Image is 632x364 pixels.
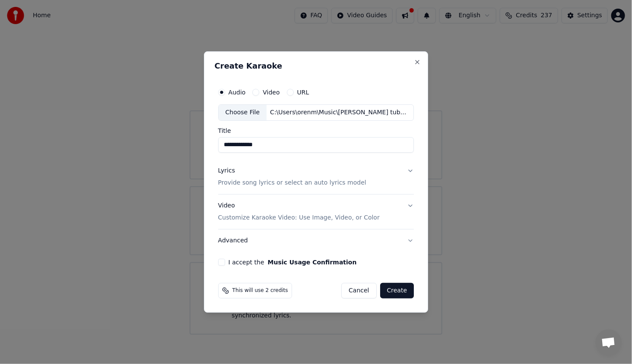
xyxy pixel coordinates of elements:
[218,195,414,229] button: VideoCustomize Karaoke Video: Use Image, Video, or Color
[218,160,414,194] button: LyricsProvide song lyrics or select an auto lyrics model
[268,259,357,265] button: I accept the
[341,283,376,298] button: Cancel
[218,213,380,222] p: Customize Karaoke Video: Use Image, Video, or Color
[229,259,357,265] label: I accept the
[215,62,418,70] h2: Create Karaoke
[297,89,309,95] label: URL
[380,283,414,298] button: Create
[218,229,414,252] button: Advanced
[218,166,235,175] div: Lyrics
[219,105,267,120] div: Choose File
[218,128,414,134] label: Title
[218,179,366,187] p: Provide song lyrics or select an auto lyrics model
[267,108,413,117] div: C:\Users\orenm\Music\[PERSON_NAME] tube3.mp3
[229,89,246,95] label: Audio
[263,89,280,95] label: Video
[218,201,380,222] div: Video
[232,287,288,294] span: This will use 2 credits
